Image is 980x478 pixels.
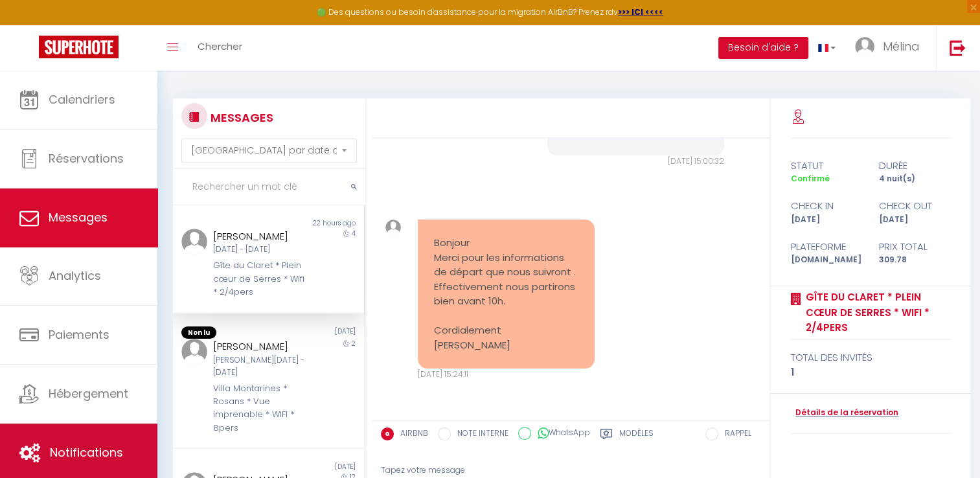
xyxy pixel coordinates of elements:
span: Calendriers [49,91,115,108]
input: Rechercher un mot clé [173,169,365,205]
label: AIRBNB [394,427,428,442]
div: 22 hours ago [268,218,363,229]
span: Analytics [49,267,101,284]
div: total des invités [791,350,950,365]
div: [PERSON_NAME][DATE] - [DATE] [213,354,308,379]
div: [DATE] 15:00:32 [547,155,725,168]
span: Paiements [49,326,109,343]
span: Hébergement [49,385,128,402]
span: Réservations [49,150,124,166]
button: Besoin d'aide ? [718,37,808,59]
img: ... [385,220,401,235]
a: ... Mélina [845,25,936,71]
a: Gîte du Claret * Plein cœur de Serres * Wifi * 2/4pers [801,290,950,336]
div: durée [871,158,959,174]
div: 1 [791,365,950,380]
div: 4 nuit(s) [871,173,959,185]
div: [DATE] [268,462,363,472]
label: RAPPEL [718,427,751,442]
img: Super Booking [39,36,119,58]
div: [DATE] - [DATE] [213,244,308,256]
span: Chercher [198,40,242,53]
img: ... [181,229,207,255]
div: [PERSON_NAME] [213,339,308,354]
div: statut [782,158,871,174]
div: Villa Montarines * Rosans * Vue imprenable * WIFI * 8pers [213,382,308,435]
span: 4 [352,229,356,238]
div: check out [871,198,959,214]
a: >>> ICI <<<< [618,6,663,17]
img: ... [181,339,207,365]
div: [PERSON_NAME] [213,229,308,244]
span: Messages [49,209,108,225]
div: [DATE] [871,214,959,226]
div: [DOMAIN_NAME] [782,254,871,266]
span: Confirmé [791,173,830,184]
span: 2 [352,339,356,348]
div: [DATE] [782,214,871,226]
a: Chercher [188,25,252,71]
div: check in [782,198,871,214]
span: Notifications [50,444,123,461]
label: WhatsApp [531,427,590,441]
span: Non lu [181,326,216,339]
h3: MESSAGES [207,103,273,132]
label: NOTE INTERNE [451,427,508,442]
label: Modèles [619,427,654,444]
pre: Bonjour Merci pour les informations de départ que nous suivront . Effectivement nous partirons bi... [434,236,579,352]
div: Prix total [871,239,959,255]
img: ... [855,37,874,56]
a: Détails de la réservation [791,407,898,419]
div: 309.78 [871,254,959,266]
img: logout [950,40,966,56]
div: Gîte du Claret * Plein cœur de Serres * Wifi * 2/4pers [213,259,308,299]
div: Plateforme [782,239,871,255]
div: [DATE] 15:24:11 [418,369,595,381]
div: [DATE] [268,326,363,339]
span: Mélina [883,38,920,54]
